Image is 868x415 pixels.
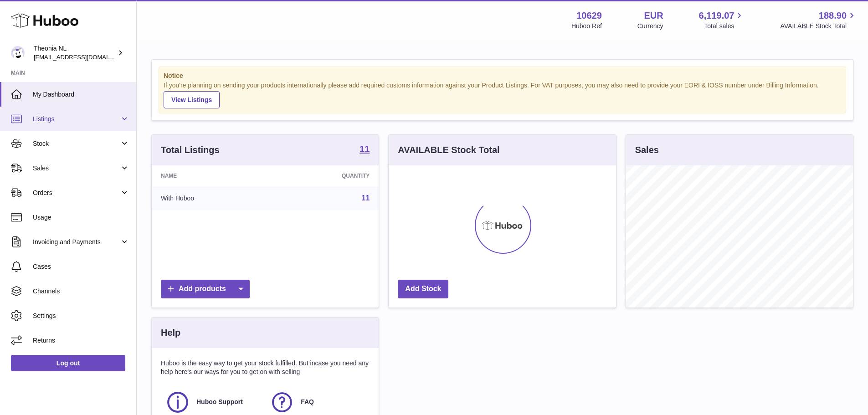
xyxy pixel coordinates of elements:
a: 188.90 AVAILABLE Stock Total [780,10,857,31]
span: Total sales [704,22,745,31]
span: 6,119.07 [699,10,734,22]
a: Add products [161,280,250,298]
a: 11 [362,194,370,202]
div: If you're planning on sending your products internationally please add required customs informati... [164,81,841,108]
span: FAQ [301,398,314,406]
div: Currency [637,22,663,31]
span: Returns [33,336,129,345]
div: Theonia NL [34,44,116,61]
span: Stock [33,139,120,148]
a: 6,119.07 Total sales [699,10,745,31]
a: 11 [360,144,370,155]
span: Usage [33,213,129,222]
th: Name [152,165,272,186]
a: Add Stock [398,280,448,298]
span: Invoicing and Payments [33,238,120,246]
h3: Sales [635,144,659,156]
span: Sales [33,164,120,173]
strong: 11 [360,144,370,154]
span: My Dashboard [33,90,129,99]
span: [EMAIL_ADDRESS][DOMAIN_NAME] [34,53,134,61]
strong: EUR [644,10,663,22]
span: AVAILABLE Stock Total [780,22,857,31]
span: Orders [33,189,120,197]
th: Quantity [272,165,379,186]
span: 188.90 [819,10,847,22]
a: Huboo Support [165,390,261,415]
p: Huboo is the easy way to get your stock fulfilled. But incase you need any help here's our ways f... [161,359,370,376]
span: Cases [33,262,129,271]
a: View Listings [164,91,220,108]
strong: Notice [164,72,841,80]
td: With Huboo [152,186,272,210]
div: Huboo Ref [571,22,602,31]
span: Channels [33,287,129,296]
a: FAQ [270,390,365,415]
a: Log out [11,355,125,371]
h3: Help [161,327,180,339]
h3: AVAILABLE Stock Total [398,144,499,156]
span: Listings [33,115,120,123]
strong: 10629 [576,10,602,22]
img: internalAdmin-10629@internal.huboo.com [11,46,25,60]
h3: Total Listings [161,144,220,156]
span: Settings [33,312,129,320]
span: Huboo Support [196,398,243,406]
